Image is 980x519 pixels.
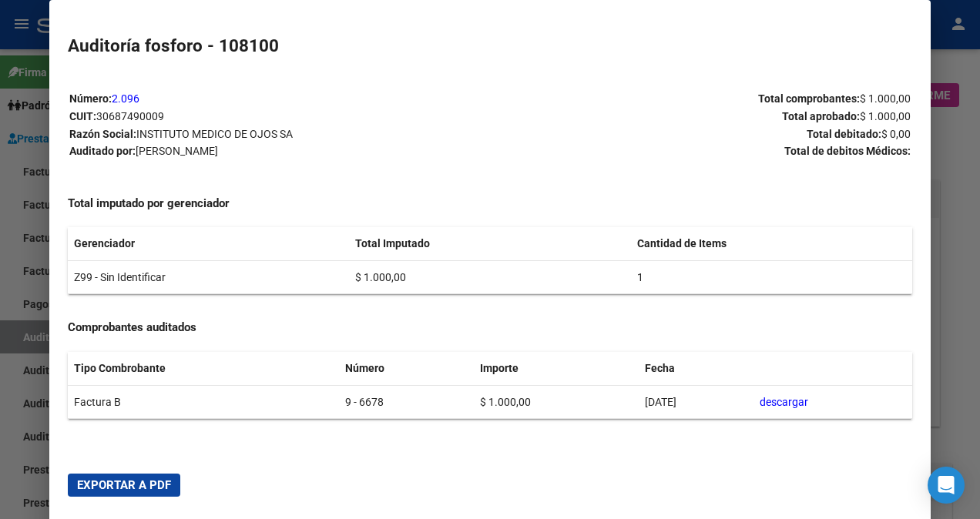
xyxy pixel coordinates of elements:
p: Auditado por: [69,142,489,160]
th: Cantidad de Items [631,227,913,260]
td: $ 1.000,00 [474,385,639,419]
div: Open Intercom Messenger [928,467,965,504]
a: descargar [760,396,808,408]
p: CUIT: [69,108,489,126]
p: Razón Social: [69,126,489,143]
th: Número [339,352,474,385]
td: [DATE] [639,385,753,419]
span: Exportar a PDF [77,478,171,492]
span: $ 0,00 [881,128,911,140]
span: $ 1.000,00 [860,92,911,105]
td: Z99 - Sin Identificar [68,260,350,294]
th: Total Imputado [349,227,631,260]
h4: Total imputado por gerenciador [68,195,913,213]
td: 1 [631,260,913,294]
span: 30687490009 [96,110,164,122]
th: Gerenciador [68,227,350,260]
span: $ 1.000,00 [860,110,911,122]
span: [PERSON_NAME] [136,145,218,157]
p: Número: [69,90,489,108]
h4: Comprobantes auditados [68,319,913,337]
td: 9 - 6678 [339,385,474,419]
td: $ 1.000,00 [349,260,631,294]
button: Exportar a PDF [68,474,180,497]
p: Total debitado: [491,126,911,143]
h2: Auditoría fosforo - 108100 [68,33,913,59]
td: Factura B [68,385,340,419]
p: Total comprobantes: [491,90,911,108]
th: Fecha [639,352,753,385]
a: 2.096 [112,92,139,105]
span: INSTITUTO MEDICO DE OJOS SA [136,128,293,140]
th: Importe [474,352,639,385]
th: Tipo Combrobante [68,352,340,385]
p: Total de debitos Médicos: [491,142,911,160]
p: Total aprobado: [491,108,911,126]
